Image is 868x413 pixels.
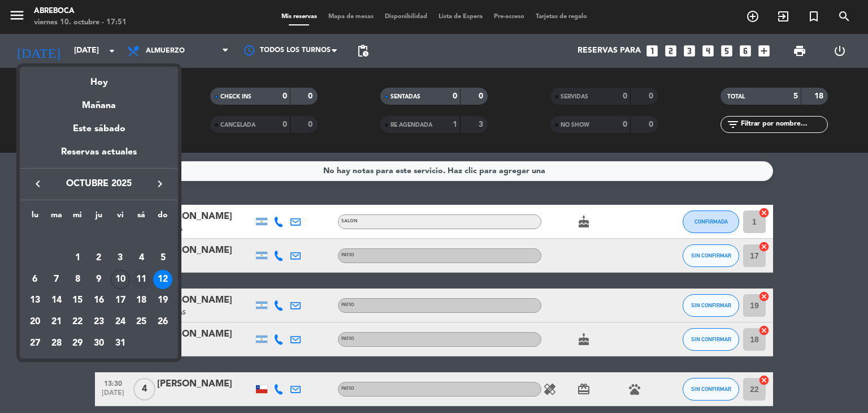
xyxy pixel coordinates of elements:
[20,67,178,90] div: Hoy
[153,177,167,191] i: keyboard_arrow_right
[132,270,151,289] div: 11
[152,311,173,333] td: 26 de octubre de 2025
[24,226,173,247] td: OCT.
[67,209,88,226] th: miércoles
[46,290,67,311] td: 14 de octubre de 2025
[111,334,130,353] div: 31
[153,312,172,332] div: 26
[88,290,110,311] td: 16 de octubre de 2025
[152,209,173,226] th: domingo
[46,269,67,290] td: 7 de octubre de 2025
[24,311,46,333] td: 20 de octubre de 2025
[20,113,178,145] div: Este sábado
[46,209,67,226] th: martes
[24,333,46,354] td: 27 de octubre de 2025
[28,177,48,191] button: keyboard_arrow_left
[153,270,172,289] div: 12
[47,270,66,289] div: 7
[88,209,110,226] th: jueves
[46,333,67,354] td: 28 de octubre de 2025
[48,177,150,191] span: octubre 2025
[110,209,131,226] th: viernes
[110,290,131,311] td: 17 de octubre de 2025
[111,312,130,332] div: 24
[67,333,88,354] td: 29 de octubre de 2025
[132,291,151,310] div: 18
[89,334,108,353] div: 30
[131,269,153,290] td: 11 de octubre de 2025
[89,312,108,332] div: 23
[68,248,87,268] div: 1
[132,248,151,268] div: 4
[47,312,66,332] div: 21
[88,247,110,269] td: 2 de octubre de 2025
[131,247,153,269] td: 4 de octubre de 2025
[25,334,45,353] div: 27
[89,291,108,310] div: 16
[89,270,108,289] div: 9
[47,334,66,353] div: 28
[152,269,173,290] td: 12 de octubre de 2025
[68,334,87,353] div: 29
[68,312,87,332] div: 22
[110,311,131,333] td: 24 de octubre de 2025
[111,291,130,310] div: 17
[67,269,88,290] td: 8 de octubre de 2025
[110,333,131,354] td: 31 de octubre de 2025
[152,247,173,269] td: 5 de octubre de 2025
[25,312,45,332] div: 20
[132,312,151,332] div: 25
[88,311,110,333] td: 23 de octubre de 2025
[150,177,170,191] button: keyboard_arrow_right
[89,248,108,268] div: 2
[153,248,172,268] div: 5
[20,90,178,113] div: Mañana
[88,269,110,290] td: 9 de octubre de 2025
[153,291,172,310] div: 19
[25,291,45,310] div: 13
[111,248,130,268] div: 3
[24,290,46,311] td: 13 de octubre de 2025
[67,311,88,333] td: 22 de octubre de 2025
[68,270,87,289] div: 8
[67,290,88,311] td: 15 de octubre de 2025
[20,145,178,168] div: Reservas actuales
[46,311,67,333] td: 21 de octubre de 2025
[110,247,131,269] td: 3 de octubre de 2025
[68,291,87,310] div: 15
[131,290,153,311] td: 18 de octubre de 2025
[24,269,46,290] td: 6 de octubre de 2025
[111,270,130,289] div: 10
[25,270,45,289] div: 6
[31,177,45,191] i: keyboard_arrow_left
[131,311,153,333] td: 25 de octubre de 2025
[24,209,46,226] th: lunes
[88,333,110,354] td: 30 de octubre de 2025
[67,247,88,269] td: 1 de octubre de 2025
[47,291,66,310] div: 14
[110,269,131,290] td: 10 de octubre de 2025
[131,209,153,226] th: sábado
[152,290,173,311] td: 19 de octubre de 2025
